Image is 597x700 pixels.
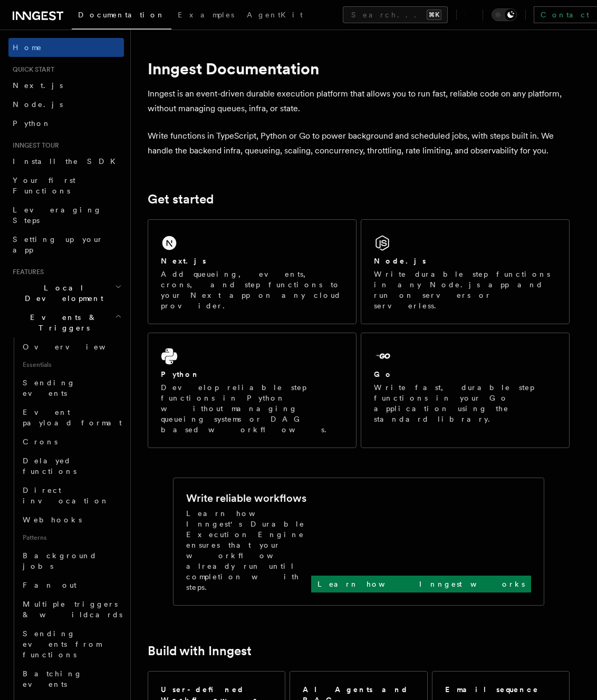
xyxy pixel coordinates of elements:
span: Next.js [13,81,63,90]
span: Fan out [23,581,76,589]
span: Background jobs [23,551,97,570]
a: Node.js [8,95,124,114]
h2: Python [161,369,200,380]
a: Sending events from functions [18,624,124,664]
span: Documentation [78,11,165,19]
span: Features [8,268,44,276]
span: Multiple triggers & wildcards [23,600,122,619]
span: Essentials [18,356,124,373]
kbd: ⌘K [427,9,441,20]
a: Delayed functions [18,451,124,481]
span: Sending events [23,378,75,397]
span: Webhooks [23,516,82,524]
span: AgentKit [247,11,303,19]
a: Sending events [18,373,124,403]
span: Local Development [8,283,115,304]
p: Learn how Inngest's Durable Execution Engine ensures that your workflow already run until complet... [186,508,311,592]
a: Direct invocation [18,481,124,510]
span: Overview [23,343,131,351]
a: Batching events [18,664,124,694]
span: Setting up your app [13,235,103,254]
span: Delayed functions [23,456,76,475]
span: Events & Triggers [8,312,115,333]
span: Your first Functions [13,176,75,195]
h2: Next.js [161,256,206,266]
p: Write fast, durable step functions in your Go application using the standard library. [374,382,556,424]
a: Next.js [8,76,124,95]
a: Learn how Inngest works [311,576,531,592]
h1: Inngest Documentation [148,59,570,78]
a: Install the SDK [8,152,124,171]
span: Patterns [18,529,124,546]
p: Inngest is an event-driven durable execution platform that allows you to run fast, reliable code ... [148,86,570,116]
a: GoWrite fast, durable step functions in your Go application using the standard library. [361,333,570,448]
a: Crons [18,432,124,451]
a: Fan out [18,576,124,595]
h2: Email sequence [445,684,539,695]
a: Multiple triggers & wildcards [18,595,124,624]
span: Node.js [13,100,63,109]
h2: Go [374,369,393,380]
p: Add queueing, events, crons, and step functions to your Next app on any cloud provider. [161,269,343,311]
h2: Write reliable workflows [186,491,306,505]
span: Event payload format [23,408,122,427]
a: Event payload format [18,403,124,432]
a: Your first Functions [8,171,124,200]
a: Get started [148,192,214,207]
a: PythonDevelop reliable step functions in Python without managing queueing systems or DAG based wo... [148,333,357,448]
h2: Node.js [374,256,426,266]
span: Sending events from functions [23,629,101,659]
button: Local Development [8,278,124,308]
span: Home [13,42,42,53]
span: Install the SDK [13,157,122,166]
p: Write durable step functions in any Node.js app and run on servers or serverless. [374,269,556,311]
p: Learn how Inngest works [317,579,525,589]
span: Crons [23,437,57,446]
a: AgentKit [240,3,309,28]
a: Home [8,38,124,57]
button: Toggle dark mode [492,8,517,21]
a: Background jobs [18,546,124,576]
button: Events & Triggers [8,308,124,337]
p: Write functions in TypeScript, Python or Go to power background and scheduled jobs, with steps bu... [148,129,570,158]
span: Python [13,119,51,128]
span: Quick start [8,65,54,74]
a: Leveraging Steps [8,200,124,230]
a: Webhooks [18,510,124,529]
a: Python [8,114,124,133]
a: Documentation [72,3,171,30]
a: Examples [171,3,240,28]
p: Develop reliable step functions in Python without managing queueing systems or DAG based workflows. [161,382,343,435]
span: Batching events [23,669,82,688]
span: Examples [178,11,234,19]
a: Setting up your app [8,230,124,259]
button: Search...⌘K [343,6,448,23]
a: Node.jsWrite durable step functions in any Node.js app and run on servers or serverless. [361,219,570,324]
span: Leveraging Steps [13,206,102,225]
span: Inngest tour [8,141,59,150]
a: Overview [18,337,124,356]
span: Direct invocation [23,486,109,505]
a: Next.jsAdd queueing, events, crons, and step functions to your Next app on any cloud provider. [148,219,357,324]
a: Build with Inngest [148,644,252,658]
